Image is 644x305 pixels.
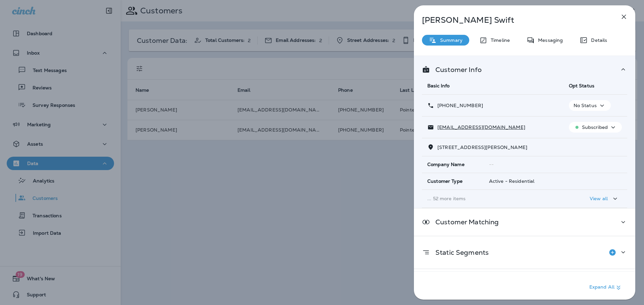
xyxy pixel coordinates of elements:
p: [PERSON_NAME] Swift [422,15,605,25]
button: No Status [569,100,611,111]
span: Basic Info [427,83,449,89]
p: Static Segments [430,250,489,255]
p: Expand All [589,284,623,292]
p: Subscribed [582,125,608,130]
p: Customer Matching [430,219,499,225]
span: Active - Residential [489,178,535,184]
button: Expand All [587,282,625,294]
p: Messaging [535,37,563,43]
span: Opt Status [569,83,594,89]
span: -- [489,161,494,167]
p: ... 52 more items [427,196,558,201]
button: Add to Static Segment [606,246,619,259]
span: Customer Type [427,178,463,184]
span: [STREET_ADDRESS][PERSON_NAME] [437,144,527,150]
p: Summary [437,37,463,43]
p: [EMAIL_ADDRESS][DOMAIN_NAME] [434,125,525,130]
button: View all [587,193,622,205]
span: Company Name [427,162,465,167]
button: Subscribed [569,122,622,133]
p: Timeline [487,37,510,43]
p: No Status [574,103,597,108]
p: View all [590,196,608,201]
p: Details [588,37,607,43]
p: [PHONE_NUMBER] [434,103,483,108]
p: Customer Info [430,67,482,72]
